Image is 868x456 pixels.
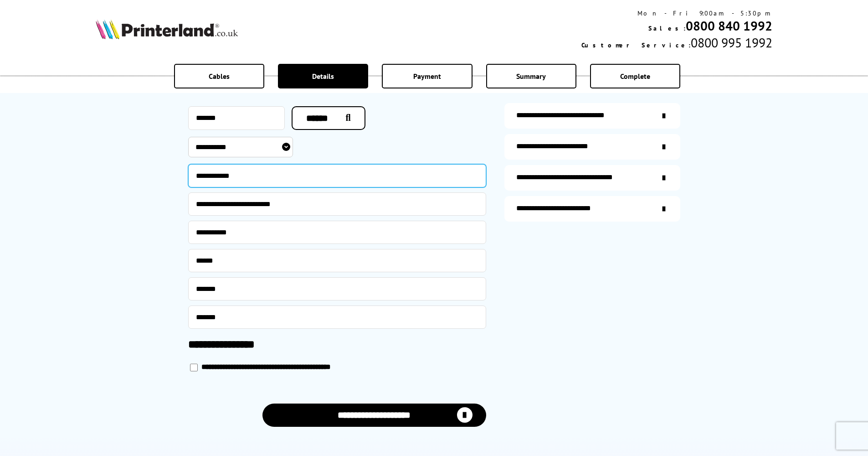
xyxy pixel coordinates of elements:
span: Summary [516,72,546,81]
a: additional-ink [504,103,680,129]
a: additional-cables [504,165,680,191]
span: Sales: [648,24,686,32]
span: Payment [413,72,441,81]
span: Complete [620,72,650,81]
a: items-arrive [504,134,680,160]
span: Customer Service: [581,41,691,49]
span: Details [312,72,334,81]
img: Printerland Logo [96,19,238,39]
a: secure-website [504,196,680,222]
span: 0800 995 1992 [691,34,772,51]
a: 0800 840 1992 [686,17,772,34]
div: Mon - Fri 9:00am - 5:30pm [581,9,772,17]
span: Cables [209,72,230,81]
